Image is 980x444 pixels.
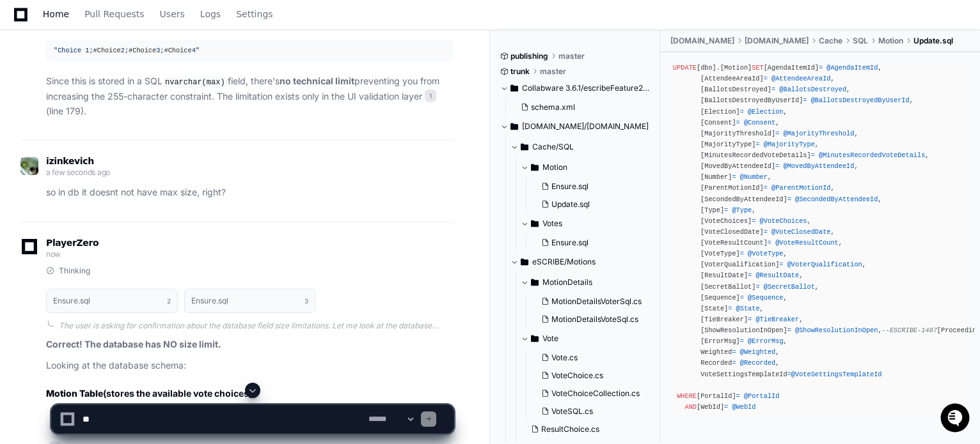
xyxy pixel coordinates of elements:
[531,216,539,231] svg: Directory
[755,283,759,291] span: =
[46,74,454,118] p: Since this is stored in a SQL field, there's preventing you from increasing the 255-character con...
[510,119,518,134] svg: Directory
[542,218,562,229] span: Votes
[732,173,736,181] span: =
[532,257,596,267] span: eSCRIBE/Motions
[522,121,649,132] span: [DOMAIN_NAME]/[DOMAIN_NAME]
[724,206,728,214] span: =
[536,178,643,195] button: Ensure.sql
[748,294,783,302] span: @Sequence
[46,249,61,259] span: now
[748,272,752,279] span: =
[304,296,308,306] span: 3
[43,10,69,18] span: Home
[43,95,210,108] div: Start new chat
[536,293,643,310] button: MotionDetailsVoterSql.cs
[755,272,799,279] span: @ResultDate
[531,102,575,112] span: schema.xml
[913,36,953,46] span: Update.sql
[522,83,651,93] span: Collabware 3.6.1/escribeFeature2010/escribeFeature/TEMPLATE/FEATURES/escribeFeature/Votes
[853,36,868,46] span: SQL
[732,348,736,356] span: =
[745,36,809,46] span: [DOMAIN_NAME]
[531,160,539,175] svg: Directory
[748,250,783,257] span: @VoteType
[510,66,530,77] span: trunk
[740,337,744,345] span: =
[127,134,155,144] span: Pylon
[536,195,643,213] button: Update.sql
[13,13,38,38] img: PlayerZero
[752,217,755,225] span: =
[939,402,974,436] iframe: Open customer support
[521,157,651,178] button: Motion
[882,326,937,334] span: --ESCRIBE-1407
[771,86,775,93] span: =
[540,66,566,77] span: master
[59,321,454,331] div: The user is asking for confirmation about the database field size limitations. Let me look at the...
[775,130,779,137] span: =
[53,297,90,305] h1: Ensure.sql
[521,254,528,270] svg: Directory
[787,371,791,378] span: =
[795,195,878,203] span: @SecondedByAttendeeId
[732,206,752,214] span: @Type
[46,239,99,247] span: PlayerZero
[811,96,910,104] span: @BallotsDestroyedByUserId
[46,289,178,313] button: Ensure.sql2
[826,64,878,72] span: @AgendaItemId
[160,10,185,18] span: Users
[740,348,775,356] span: @Weighted
[819,36,842,46] span: Cache
[551,314,638,325] span: MotionDetailsVoteSql.cs
[764,184,768,192] span: =
[878,36,903,46] span: Motion
[46,339,221,349] strong: Correct! The database has NO size limit.
[819,151,925,159] span: @MinutesRecordedVoteDetails
[536,367,643,385] button: VoteChoice.cs
[536,234,643,252] button: Ensure.sql
[740,173,768,181] span: @Number
[740,250,744,257] span: =
[93,47,121,54] span: #Choice
[768,239,771,247] span: =
[425,89,436,102] span: 1
[500,78,651,98] button: Collabware 3.6.1/escribeFeature2010/escribeFeature/TEMPLATE/FEATURES/escribeFeature/Votes
[551,296,642,307] span: MotionDetailsVoterSql.cs
[510,51,548,61] span: publishing
[536,310,643,328] button: MotionDetailsVoteSql.cs
[521,272,651,293] button: MotionDetails
[551,199,590,210] span: Update.sql
[736,119,740,126] span: =
[13,51,233,72] div: Welcome
[740,108,744,116] span: =
[784,162,855,170] span: @MovedByAttendeeId
[510,137,651,157] button: Cache/SQL
[162,77,228,88] code: nvarchar(max)
[551,353,578,363] span: Vote.cs
[748,337,783,345] span: @ErrorMsg
[191,297,228,305] h1: Ensure.sql
[787,261,862,268] span: @VoterQualification
[764,141,815,148] span: @MajorityType
[551,181,589,192] span: Ensure.sql
[13,95,36,118] img: 1736555170064-99ba0984-63c1-480f-8ee9-699278ef63ed
[771,184,830,192] span: @ParentMotionId
[558,51,585,61] span: master
[200,10,221,18] span: Logs
[775,239,839,247] span: @VoteResultCount
[510,252,651,272] button: eSCRIBE/Motions
[811,151,815,159] span: =
[217,99,233,114] button: Start new chat
[531,275,539,290] svg: Directory
[755,316,799,323] span: @TieBreaker
[732,359,736,367] span: =
[791,371,882,378] span: @VoteSettingsTemplateId
[740,359,775,367] span: @Recorded
[521,328,651,349] button: Vote
[736,305,760,312] span: @State
[755,141,759,148] span: =
[542,333,558,344] span: Vote
[46,156,94,166] span: izinkevich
